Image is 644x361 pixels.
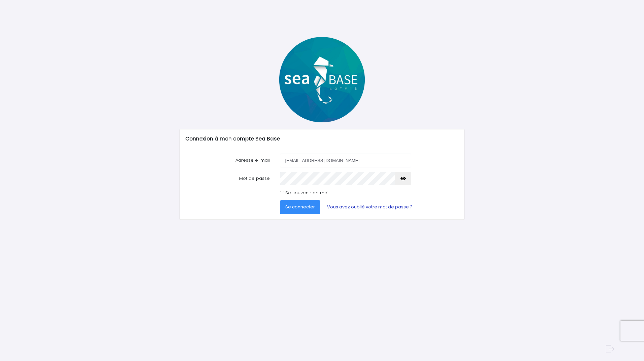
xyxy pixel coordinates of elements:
div: Connexion à mon compte Sea Base [180,129,464,148]
label: Se souvenir de moi [285,190,328,196]
label: Adresse e-mail [181,154,275,167]
label: Mot de passe [181,172,275,185]
a: Vous avez oublié votre mot de passe ? [322,200,418,214]
button: Se connecter [280,200,320,214]
span: Se connecter [285,204,315,210]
